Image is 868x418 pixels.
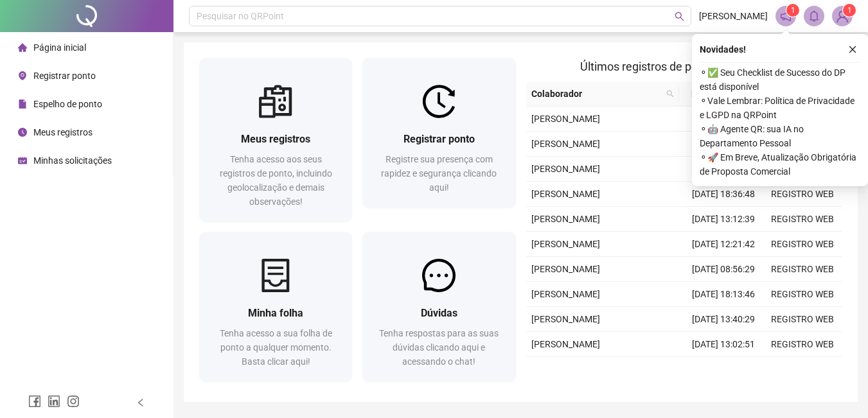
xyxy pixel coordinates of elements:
td: REGISTRO WEB [763,232,842,257]
span: environment [18,71,27,80]
td: REGISTRO WEB [763,307,842,332]
span: [PERSON_NAME] [531,264,600,274]
td: REGISTRO WEB [763,207,842,232]
td: [DATE] 13:12:39 [684,207,763,232]
span: Registre sua presença com rapidez e segurança clicando aqui! [381,154,497,193]
a: DúvidasTenha respostas para as suas dúvidas clicando aqui e acessando o chat! [362,232,515,381]
span: [PERSON_NAME] [699,9,768,23]
span: ⚬ 🤖 Agente QR: sua IA no Departamento Pessoal [700,122,860,150]
td: [DATE] 08:56:29 [684,257,763,282]
td: REGISTRO WEB [763,182,842,207]
span: Novidades ! [700,42,746,57]
td: [DATE] 14:46:54 [684,107,763,132]
span: notification [780,10,792,22]
th: Data/Hora [679,82,756,107]
span: ⚬ 🚀 Em Breve, Atualização Obrigatória de Proposta Comercial [700,150,860,179]
span: Minha folha [248,307,303,319]
span: schedule [18,156,27,165]
td: [DATE] 12:21:42 [684,232,763,257]
td: [DATE] 08:36:00 [684,357,763,382]
span: [PERSON_NAME] [531,139,600,149]
td: [DATE] 08:08:30 [684,157,763,182]
span: bell [808,10,820,22]
span: Registrar ponto [33,71,96,81]
a: Registrar pontoRegistre sua presença com rapidez e segurança clicando aqui! [362,58,515,207]
span: Minhas solicitações [33,155,112,166]
td: [DATE] 18:13:46 [684,282,763,307]
td: [DATE] 13:02:51 [684,332,763,357]
span: facebook [28,395,41,408]
span: Registrar ponto [403,133,475,145]
span: home [18,43,27,52]
span: search [664,84,677,103]
span: Dúvidas [421,307,457,319]
span: Tenha acesso aos seus registros de ponto, incluindo geolocalização e demais observações! [220,154,332,207]
span: file [18,100,27,109]
sup: 1 [786,4,799,17]
span: Meus registros [33,127,93,137]
span: [PERSON_NAME] [531,214,600,224]
span: Tenha acesso a sua folha de ponto a qualquer momento. Basta clicar aqui! [220,328,332,367]
span: [PERSON_NAME] [531,164,600,174]
span: Últimos registros de ponto sincronizados [580,60,788,73]
span: [PERSON_NAME] [531,289,600,299]
td: REGISTRO WEB [763,282,842,307]
a: Meus registrosTenha acesso aos seus registros de ponto, incluindo geolocalização e demais observa... [199,58,352,222]
span: [PERSON_NAME] [531,314,600,324]
span: Colaborador [531,87,662,101]
img: 84178 [833,6,852,26]
a: Minha folhaTenha acesso a sua folha de ponto a qualquer momento. Basta clicar aqui! [199,232,352,381]
td: [DATE] 13:40:29 [684,307,763,332]
span: Espelho de ponto [33,99,102,109]
span: [PERSON_NAME] [531,339,600,349]
span: [PERSON_NAME] [531,189,600,199]
span: [PERSON_NAME] [531,239,600,249]
span: Meus registros [241,133,310,145]
span: ⚬ ✅ Seu Checklist de Sucesso do DP está disponível [700,65,860,94]
td: REGISTRO WEB [763,357,842,382]
sup: Atualize o seu contato no menu Meus Dados [843,4,856,17]
span: search [666,90,674,98]
td: [DATE] 18:36:48 [684,182,763,207]
span: left [136,398,145,407]
span: 1 [791,6,795,15]
span: Tenha respostas para as suas dúvidas clicando aqui e acessando o chat! [379,328,499,367]
span: search [675,12,684,21]
span: ⚬ Vale Lembrar: Política de Privacidade e LGPD na QRPoint [700,94,860,122]
td: REGISTRO WEB [763,257,842,282]
span: linkedin [48,395,60,408]
span: [PERSON_NAME] [531,114,600,124]
span: 1 [847,6,852,15]
span: close [848,45,857,54]
td: [DATE] 13:32:41 [684,132,763,157]
span: instagram [67,395,80,408]
span: Página inicial [33,42,86,53]
span: clock-circle [18,128,27,137]
td: REGISTRO WEB [763,332,842,357]
span: Data/Hora [684,87,740,101]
